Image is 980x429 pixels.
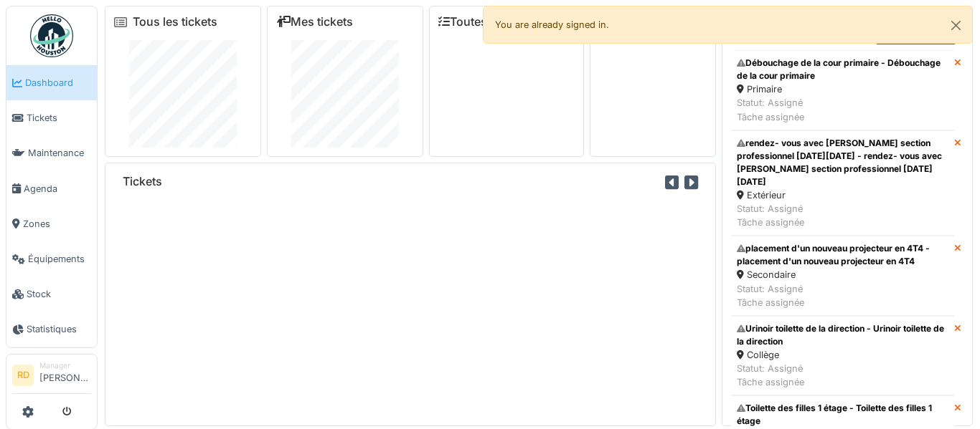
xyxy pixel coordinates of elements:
div: Primaire [737,82,948,96]
div: Débouchage de la cour primaire - Débouchage de la cour primaire [737,57,948,82]
button: Close [940,6,972,44]
li: RD [12,365,34,386]
div: Manager [39,360,91,371]
div: Urinoir toilette de la direction - Urinoir toilette de la direction [737,322,948,348]
a: Tous les tickets [133,15,217,29]
a: Tickets [6,100,97,135]
div: Statut: Assigné Tâche assignée [737,362,948,389]
span: Équipements [28,252,91,266]
div: Extérieur [737,188,948,202]
div: rendez- vous avec [PERSON_NAME] section professionnel [DATE][DATE] - rendez- vous avec [PERSON_NA... [737,137,948,188]
span: Maintenance [28,146,91,160]
a: Équipements [6,241,97,276]
h6: Tickets [123,175,162,188]
span: Dashboard [25,76,91,90]
span: Agenda [24,182,91,196]
span: Stock [27,287,91,301]
div: Collège [737,348,948,362]
a: Dashboard [6,65,97,100]
a: Maintenance [6,135,97,170]
a: Agenda [6,171,97,206]
div: Statut: Assigné Tâche assignée [737,282,948,309]
a: rendez- vous avec [PERSON_NAME] section professionnel [DATE][DATE] - rendez- vous avec [PERSON_NA... [731,130,954,236]
div: Secondaire [737,268,948,281]
a: Zones [6,206,97,241]
span: Zones [23,217,91,231]
a: Toutes les tâches [438,15,545,29]
div: You are already signed in. [483,6,973,44]
div: Statut: Assigné Tâche assignée [737,96,948,123]
a: RD Manager[PERSON_NAME] [12,360,91,395]
li: [PERSON_NAME] [39,360,91,391]
a: Urinoir toilette de la direction - Urinoir toilette de la direction Collège Statut: AssignéTâche ... [731,316,954,396]
a: placement d'un nouveau projecteur en 4T4 - placement d'un nouveau projecteur en 4T4 Secondaire St... [731,236,954,316]
a: Débouchage de la cour primaire - Débouchage de la cour primaire Primaire Statut: AssignéTâche ass... [731,50,954,130]
div: Statut: Assigné Tâche assignée [737,202,948,229]
div: placement d'un nouveau projecteur en 4T4 - placement d'un nouveau projecteur en 4T4 [737,242,948,268]
a: Stock [6,276,97,312]
a: Mes tickets [276,15,353,29]
img: Badge_color-CXgf-gQk.svg [30,14,73,57]
div: Toilette des filles 1 étage - Toilette des filles 1 étage [737,402,948,428]
span: Statistiques [27,322,91,336]
span: Tickets [27,111,91,125]
a: Statistiques [6,312,97,347]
